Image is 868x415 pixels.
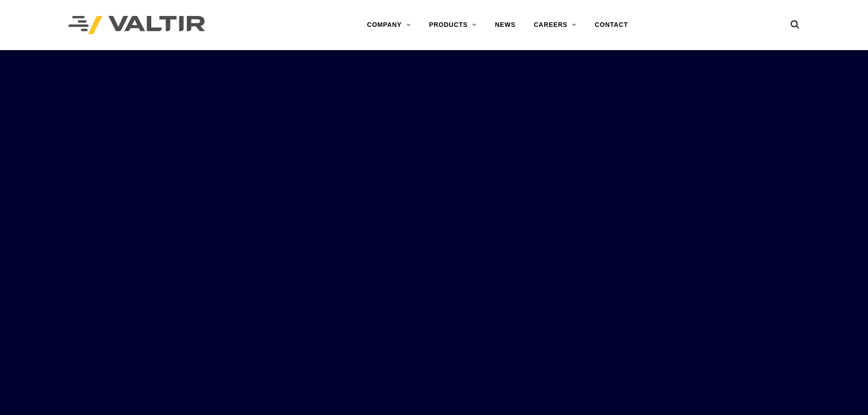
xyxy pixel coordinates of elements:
a: PRODUCTS [420,16,486,34]
img: Valtir [68,16,205,35]
a: NEWS [486,16,524,34]
a: CONTACT [586,16,637,34]
a: COMPANY [358,16,420,34]
a: CAREERS [524,16,586,34]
